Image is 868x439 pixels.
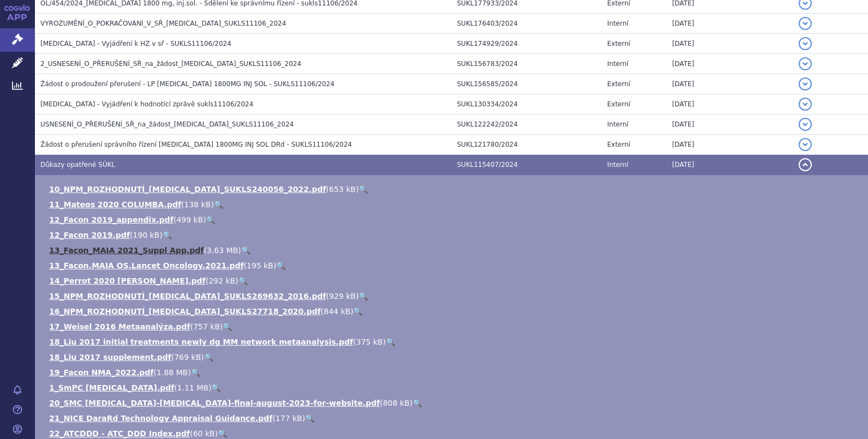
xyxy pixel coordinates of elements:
span: Interní [607,161,628,169]
button: detail [799,118,812,131]
li: ( ) [49,413,857,424]
td: [DATE] [667,54,793,74]
button: detail [799,98,812,111]
a: 🔍 [386,338,395,346]
td: [DATE] [667,94,793,115]
li: ( ) [49,260,857,271]
td: [DATE] [667,34,793,54]
a: 🔍 [211,383,221,392]
span: 195 kB [247,261,274,270]
a: 🔍 [413,399,422,407]
span: 1.88 MB [157,368,188,377]
li: ( ) [49,275,857,286]
td: SUKL121780/2024 [451,135,602,155]
td: [DATE] [667,115,793,135]
a: 12_Facon 2019.pdf [49,231,130,239]
li: ( ) [49,199,857,210]
a: 🔍 [163,231,172,239]
li: ( ) [49,398,857,408]
a: 15_NPM_ROZHODNUTÍ_[MEDICAL_DATA]_SUKLS269632_2016.pdf [49,292,326,300]
li: ( ) [49,336,857,347]
a: 13_Facon.MAIA OS.Lancet Oncology.2021.pdf [49,261,243,270]
button: detail [799,77,812,91]
a: 🔍 [239,276,248,285]
span: Interní [607,60,628,68]
a: 🔍 [359,185,368,194]
span: Interní [607,20,628,27]
a: 22_ATCDDD - ATC_DDD Index.pdf [49,429,190,438]
span: 653 kB [329,185,356,194]
td: SUKL130334/2024 [451,94,602,115]
span: 292 kB [209,276,235,285]
a: 🔍 [204,353,213,362]
span: Žádost o prodoužení přerušení - LP DARZALEX 1800MG INJ SOL - SUKLS11106/2024 [40,80,335,88]
li: ( ) [49,184,857,195]
span: 2_USNESENÍ_O_PŘERUŠENÍ_SŘ_na_žádost_DARZALEX_SUKLS11106_2024 [40,60,301,68]
a: 13_Facon_MAIA 2021_Suppl App.pdf [49,246,204,255]
span: 769 kB [174,353,201,362]
span: 3.63 MB [207,246,238,255]
td: SUKL174929/2024 [451,34,602,54]
button: detail [799,57,812,70]
li: ( ) [49,214,857,225]
a: 🔍 [223,322,232,331]
li: ( ) [49,245,857,256]
span: Interní [607,121,628,128]
a: 20_SMC [MEDICAL_DATA]-[MEDICAL_DATA]-final-august-2023-for-website.pdf [49,399,380,407]
a: 🔍 [241,246,251,255]
a: 🔍 [305,414,314,423]
a: 🔍 [359,292,368,300]
li: ( ) [49,306,857,317]
a: 🔍 [218,429,227,438]
li: ( ) [49,367,857,378]
li: ( ) [49,382,857,393]
span: 757 kB [193,322,220,331]
span: 844 kB [324,307,350,316]
span: Externí [607,141,630,148]
span: 60 kB [193,429,215,438]
a: 18_Liu 2017 supplement.pdf [49,353,171,362]
a: 12_Facon 2019_appendix.pdf [49,215,174,224]
li: ( ) [49,428,857,439]
span: 1.11 MB [177,383,209,392]
a: 🔍 [353,307,362,316]
a: 🔍 [214,200,223,209]
td: [DATE] [667,135,793,155]
span: 190 kB [133,231,159,239]
a: 🔍 [191,368,200,377]
span: Důkazy opatřené SÚKL [40,161,115,169]
a: 17_Weisel 2016 Metaanalýza.pdf [49,322,190,331]
button: detail [799,17,812,30]
a: 10_NPM_ROZHODNUTÍ_[MEDICAL_DATA]_SUKLS240056_2022.pdf [49,185,326,194]
span: DARZALEX - Vyjádření k HZ v sř - SUKLS11106/2024 [40,40,231,47]
button: detail [799,158,812,171]
td: SUKL122242/2024 [451,115,602,135]
span: 138 kB [184,200,211,209]
a: 16_NPM_ROZHODNUTÍ_[MEDICAL_DATA]_SUKLS27718_2020.pdf [49,307,321,316]
span: VYROZUMĚNÍ_O_POKRAČOVÁNÍ_V_SŘ_DARZALEX_SUKLS11106_2024 [40,20,286,27]
a: 1_SmPC [MEDICAL_DATA].pdf [49,383,174,392]
li: ( ) [49,291,857,302]
span: Externí [607,40,630,47]
span: DARZALEX - Vyjádření k hodnotící zprávě sukls11106/2024 [40,100,253,108]
button: detail [799,37,812,50]
li: ( ) [49,321,857,332]
td: SUKL176403/2024 [451,14,602,34]
a: 19_Facon NMA_2022.pdf [49,368,153,377]
td: [DATE] [667,74,793,94]
span: USNESENÍ_O_PŘERUŠENÍ_SŘ_na_žádost_DARZALEX_SUKLS11106_2024 [40,121,294,128]
span: Externí [607,80,630,88]
a: 🔍 [276,261,286,270]
td: [DATE] [667,155,793,175]
span: 375 kB [356,338,383,346]
span: 177 kB [276,414,302,423]
td: SUKL156585/2024 [451,74,602,94]
li: ( ) [49,230,857,240]
a: 14_Perrot 2020 [PERSON_NAME].pdf [49,276,206,285]
a: 🔍 [206,215,215,224]
li: ( ) [49,352,857,363]
span: 499 kB [176,215,203,224]
span: Žádost o přerušení správního řízení DARZALEX 1800MG INJ SOL DRd - SUKLS11106/2024 [40,141,352,148]
td: SUKL156783/2024 [451,54,602,74]
button: detail [799,138,812,151]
